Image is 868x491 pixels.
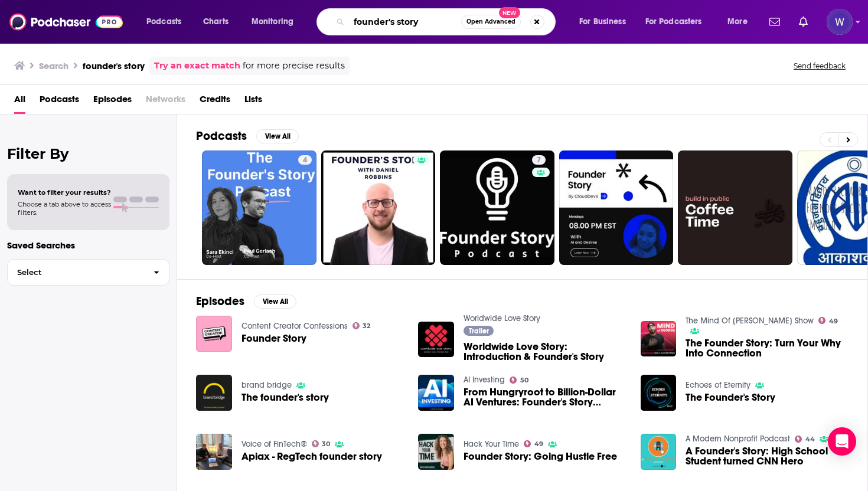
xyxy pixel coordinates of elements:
[242,321,348,331] a: Content Creator Confessions
[243,12,309,31] button: open menu
[196,294,296,309] a: EpisodesView All
[727,14,748,30] span: More
[353,322,371,329] a: 32
[464,375,505,385] a: AI Investing
[93,90,132,114] a: Episodes
[252,14,293,30] span: Monitoring
[794,12,812,32] a: Show notifications dropdown
[7,240,169,251] p: Saved Searches
[645,14,702,30] span: For Podcasters
[196,129,299,143] a: PodcastsView All
[686,446,849,466] a: A Founder's Story: High School Student turned CNN Hero
[469,328,489,335] span: Trailer
[195,12,236,31] a: Charts
[805,437,815,442] span: 44
[686,316,814,326] a: The Mind Of George Show
[418,375,454,411] img: From Hungryroot to Billion-Dollar AI Ventures: Founder's Story Unveiled!
[466,19,515,25] span: Open Advanced
[524,440,543,447] a: 49
[242,439,307,449] a: Voice of FinTech®
[196,434,232,470] img: Apiax - RegTech founder story
[9,11,123,33] img: Podchaser - Follow, Share and Rate Podcasts
[312,440,331,447] a: 30
[464,313,540,323] a: Worldwide Love Story
[532,155,546,165] a: 7
[765,12,785,32] a: Show notifications dropdown
[322,441,330,447] span: 30
[242,380,292,390] a: brand bridge
[464,451,617,461] a: Founder Story: Going Hustle Free
[196,294,244,309] h2: Episodes
[719,12,762,31] button: open menu
[256,129,299,143] button: View All
[686,380,750,390] a: Echoes of Eternity
[464,439,519,449] a: Hack Your Time
[196,316,232,352] img: Founder Story
[464,387,626,407] a: From Hungryroot to Billion-Dollar AI Ventures: Founder's Story Unveiled!
[827,9,853,35] img: User Profile
[520,378,528,383] span: 50
[510,377,528,384] a: 50
[154,59,240,73] a: Try an exact match
[242,333,306,343] a: Founder Story
[40,90,79,114] a: Podcasts
[641,375,677,411] img: The Founder's Story
[196,375,232,411] img: The founder's story
[298,155,312,165] a: 4
[461,15,521,29] button: Open AdvancedNew
[440,150,554,265] a: 7
[7,259,169,286] button: Select
[537,155,541,166] span: 7
[795,436,815,443] a: 44
[579,14,626,30] span: For Business
[7,145,169,162] h2: Filter By
[202,150,316,265] a: 4
[641,434,677,470] a: A Founder's Story: High School Student turned CNN Hero
[418,434,454,470] img: Founder Story: Going Hustle Free
[328,8,567,35] div: Search podcasts, credits, & more...
[242,392,329,402] a: The founder's story
[242,451,382,461] span: Apiax - RegTech founder story
[254,294,296,309] button: View All
[790,61,849,71] button: Send feedback
[243,59,345,73] span: for more precise results
[200,90,230,114] span: Credits
[146,90,185,114] span: Networks
[686,338,849,358] a: The Founder Story: Turn Your Why Into Connection
[363,323,370,329] span: 32
[827,9,853,35] button: Show profile menu
[138,12,197,31] button: open menu
[464,342,626,362] a: Worldwide Love Story: Introduction & Founder's Story
[303,155,307,166] span: 4
[18,188,111,197] span: Want to filter your results?
[83,60,145,71] h3: founder's story
[829,319,838,324] span: 49
[39,60,68,71] h3: Search
[641,321,677,357] img: The Founder Story: Turn Your Why Into Connection
[534,441,543,447] span: 49
[244,90,262,114] a: Lists
[828,427,856,456] div: Open Intercom Messenger
[146,14,181,30] span: Podcasts
[349,12,461,31] input: Search podcasts, credits, & more...
[418,322,454,358] img: Worldwide Love Story: Introduction & Founder's Story
[571,12,641,31] button: open menu
[18,200,111,217] span: Choose a tab above to access filters.
[686,392,775,402] a: The Founder's Story
[203,14,229,30] span: Charts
